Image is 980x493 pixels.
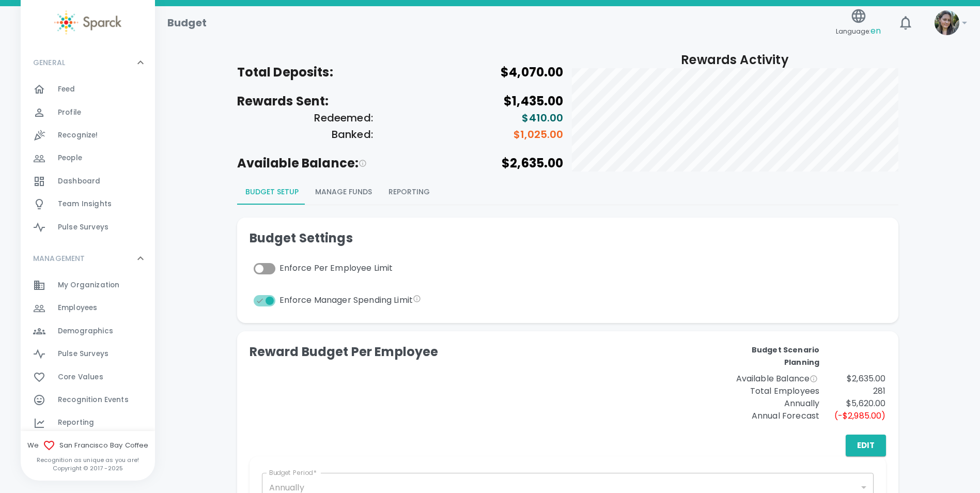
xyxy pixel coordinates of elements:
[58,153,82,163] span: People
[21,10,155,35] a: Sparck logo
[380,180,438,205] button: Reporting
[307,180,380,205] button: Manage Funds
[373,110,564,126] h6: $410.00
[237,180,898,205] div: Budgeting page report
[58,349,108,359] span: Pulse Surveys
[400,93,564,110] h5: $1,435.00
[237,126,373,143] h6: Banked:
[21,78,155,101] a: Feed
[58,418,94,428] span: Reporting
[21,456,155,464] p: Recognition as unique as you are!
[21,297,155,319] a: Employees
[21,170,155,193] a: Dashboard
[21,216,155,239] a: Pulse Surveys
[752,345,819,367] b: Budget Scenario Planning
[373,126,564,143] h6: $1,025.00
[21,101,155,124] a: Profile
[21,320,155,343] a: Demographics
[21,439,155,452] span: We San Francisco Bay Coffee
[846,435,886,456] button: Edit
[819,373,885,385] p: $2,635.00
[250,291,568,311] div: Enforce Manager Spending Limit
[400,155,564,172] h5: $2,635.00
[58,130,98,141] span: Recognize!
[33,57,65,68] p: GENERAL
[21,193,155,215] a: Team Insights
[58,395,129,405] span: Recognition Events
[935,10,959,35] img: Picture of Mackenzie
[810,375,818,383] svg: This is the estimated balance based on the scenario planning and what you have currently deposite...
[21,47,155,78] div: GENERAL
[237,180,307,205] button: Budget Setup
[250,344,568,360] h5: Reward Budget Per Employee
[54,10,121,35] img: Sparck logo
[21,124,155,147] a: Recognize!
[21,147,155,170] a: People
[250,230,568,246] h5: Budget Settings
[58,303,97,313] span: Employees
[58,107,81,118] span: Profile
[21,274,155,297] a: My Organization
[819,385,885,397] p: 281
[819,410,885,422] p: ( -$2,985.00 )
[727,397,820,410] p: Annually
[572,52,898,68] h5: Rewards Activity
[21,389,155,411] a: Recognition Events
[58,280,119,290] span: My Organization
[237,155,400,172] h5: Available Balance:
[359,159,367,167] svg: This is the estimated balance based on the scenario planning and what you have currently deposite...
[727,410,820,422] span: Annual Forecast
[167,14,207,31] h1: Budget
[21,78,155,243] div: GENERAL
[21,243,155,274] div: MANAGEMENT
[58,199,112,209] span: Team Insights
[21,343,155,365] a: Pulse Surveys
[413,295,421,303] svg: This setting will enforce Manager Budget spending limits for each manager visible on the manager'...
[58,372,103,382] span: Core Values
[237,110,373,126] h6: Redeemed:
[237,64,400,81] h5: Total Deposits:
[58,222,108,233] span: Pulse Surveys
[832,5,885,41] button: Language:en
[727,385,820,397] p: Total Employees
[33,253,85,264] p: MANAGEMENT
[250,259,568,279] div: Enforce Per Employee Limit
[819,397,885,410] p: $5,620.00
[727,373,820,385] span: Available Balance
[269,468,317,477] label: Budget Period
[836,24,881,38] span: Language:
[400,64,564,81] h5: $4,070.00
[58,84,75,95] span: Feed
[21,464,155,472] p: Copyright © 2017 - 2025
[21,366,155,389] a: Core Values
[58,176,100,187] span: Dashboard
[58,326,113,336] span: Demographics
[237,93,400,110] h5: Rewards Sent:
[21,411,155,434] a: Reporting
[870,25,881,37] span: en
